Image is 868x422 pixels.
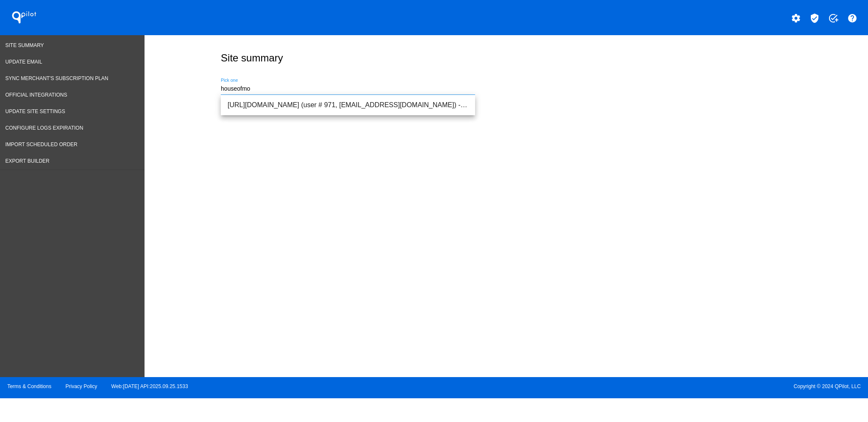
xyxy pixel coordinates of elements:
[6,158,50,164] span: Export Builder
[6,42,44,48] span: Site Summary
[221,86,475,92] input: Number
[228,95,468,115] span: [URL][DOMAIN_NAME] (user # 971, [EMAIL_ADDRESS][DOMAIN_NAME]) - Production
[810,13,820,23] mat-icon: verified_user
[66,383,97,389] a: Privacy Policy
[6,108,65,114] span: Update Site Settings
[847,13,857,23] mat-icon: help
[791,13,801,23] mat-icon: settings
[7,383,51,389] a: Terms & Conditions
[6,92,67,98] span: Official Integrations
[441,383,861,389] span: Copyright © 2024 QPilot, LLC
[221,52,283,64] h2: Site summary
[6,142,78,147] span: Import Scheduled Order
[6,75,108,81] span: Sync Merchant's Subscription Plan
[828,13,838,23] mat-icon: add_task
[111,383,188,389] a: Web:[DATE] API:2025.09.25.1533
[6,125,83,131] span: Configure logs expiration
[7,9,41,26] h1: QPilot
[6,59,42,65] span: Update Email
